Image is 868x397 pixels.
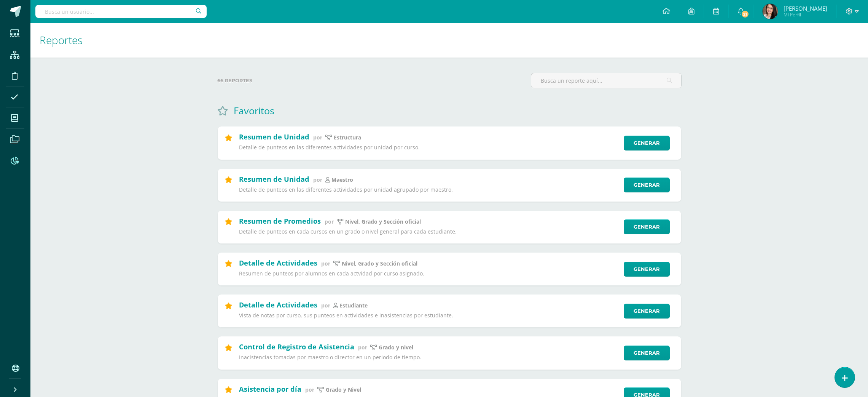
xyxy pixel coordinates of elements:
span: [PERSON_NAME] [784,5,827,12]
h2: Resumen de Unidad [239,174,309,184]
p: Grado y Nivel [326,386,361,393]
span: por [305,386,314,393]
a: Generar [624,346,670,360]
p: Vista de notas por curso, sus punteos en actividades e inasistencias por estudiante. [239,312,619,319]
p: estructura [334,134,361,141]
h2: Asistencia por día [239,384,301,394]
span: por [313,134,322,141]
span: Reportes [40,33,83,47]
p: Resumen de punteos por alumnos en cada actvidad por curso asignado. [239,270,619,277]
p: Nivel, Grado y Sección oficial [345,218,421,225]
span: por [321,260,330,267]
img: 220e157e7b27880ea9080e7bb9588460.png [763,4,778,19]
h2: Resumen de Promedios [239,216,321,226]
p: Nivel, Grado y Sección oficial [342,260,417,267]
a: Generar [624,136,670,150]
label: 66 reportes [217,73,525,88]
h2: Detalle de Actividades [239,258,317,267]
h2: Control de Registro de Asistencia [239,342,354,351]
input: Busca un usuario... [35,5,207,18]
span: Mi Perfil [784,11,827,18]
h2: Resumen de Unidad [239,132,309,141]
p: maestro [331,176,353,183]
p: estudiante [339,302,368,309]
h2: Detalle de Actividades [239,300,317,309]
span: por [358,344,367,351]
span: 21 [741,10,749,18]
p: grado y nivel [379,344,413,351]
h1: Favoritos [234,104,274,117]
a: Generar [624,304,670,319]
a: Generar [624,178,670,192]
p: Detalle de punteos en las diferentes actividades por unidad por curso. [239,144,619,151]
span: por [313,176,322,183]
p: Inacistencias tomadas por maestro o director en un periodo de tiempo. [239,354,619,361]
span: por [325,218,334,225]
p: Detalle de punteos en las diferentes actividades por unidad agrupado por maestro. [239,186,619,193]
input: Busca un reporte aquí... [531,73,681,88]
p: Detalle de punteos en cada cursos en un grado o nivel general para cada estudiante. [239,228,619,235]
span: por [321,302,330,309]
a: Generar [624,219,670,234]
a: Generar [624,262,670,277]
